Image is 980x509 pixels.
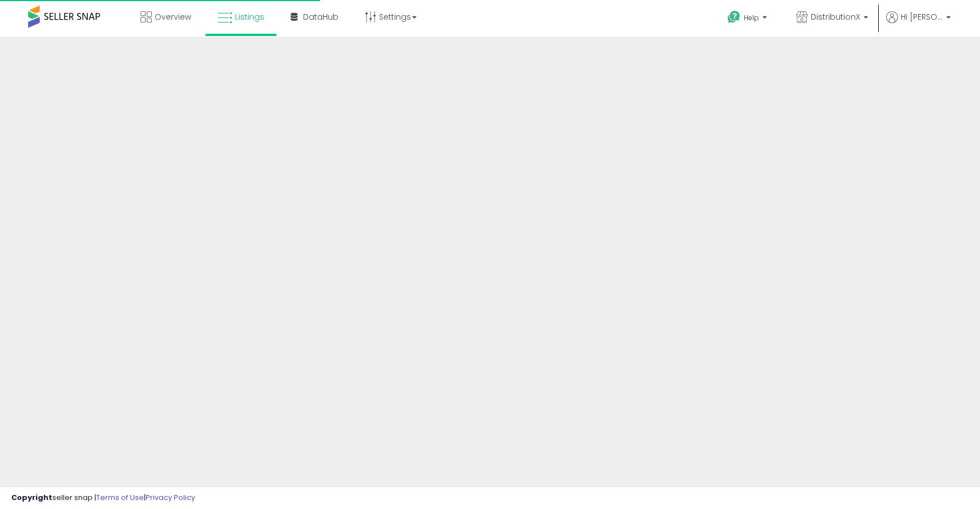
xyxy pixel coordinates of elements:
span: DataHub [303,11,338,22]
span: DistributionX [811,11,860,22]
div: seller snap | | [11,493,195,503]
span: Overview [155,11,191,22]
a: Privacy Policy [146,492,195,503]
i: Get Help [727,10,741,24]
span: Listings [235,11,264,22]
a: Hi [PERSON_NAME] [886,11,951,37]
a: Terms of Use [96,492,144,503]
span: Hi [PERSON_NAME] [901,11,943,22]
a: Help [719,2,778,37]
span: Help [744,13,759,22]
strong: Copyright [11,492,52,503]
